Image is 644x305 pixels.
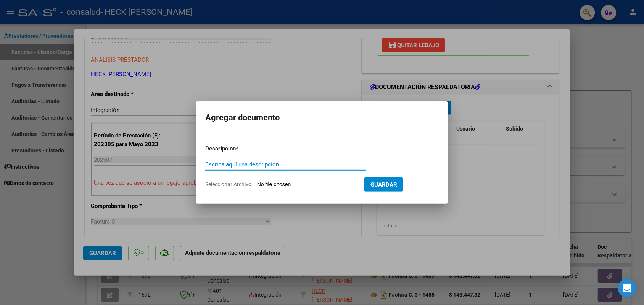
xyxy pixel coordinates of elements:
[205,144,275,153] p: Descripcion
[370,181,397,188] span: Guardar
[364,177,403,192] button: Guardar
[618,279,636,297] div: Open Intercom Messenger
[205,181,251,187] span: Seleccionar Archivo
[205,110,439,125] h2: Agregar documento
